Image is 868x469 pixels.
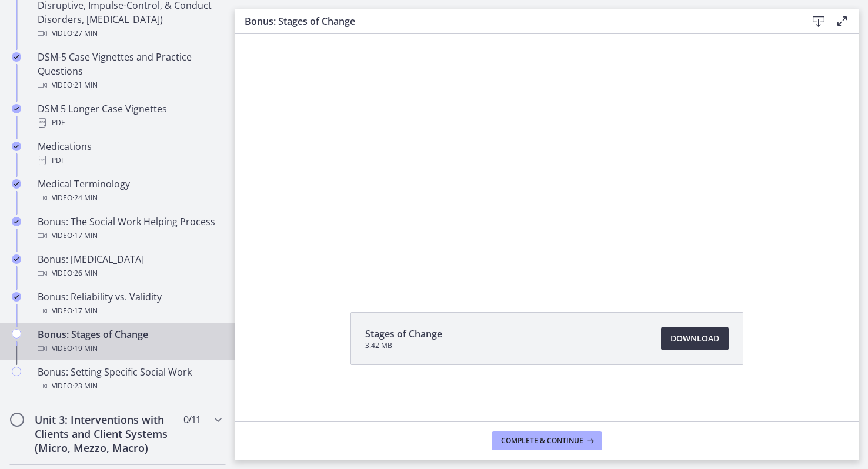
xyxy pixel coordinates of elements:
[38,102,221,130] div: DSM 5 Longer Case Vignettes
[38,266,221,280] div: Video
[38,153,221,168] div: PDF
[38,78,221,92] div: Video
[35,413,178,455] h2: Unit 3: Interventions with Clients and Client Systems (Micro, Mezzo, Macro)
[38,50,221,92] div: DSM-5 Case Vignettes and Practice Questions
[38,341,221,356] div: Video
[12,104,21,113] i: Completed
[38,327,221,356] div: Bonus: Stages of Change
[38,229,221,243] div: Video
[38,191,221,205] div: Video
[38,177,221,205] div: Medical Terminology
[38,252,221,280] div: Bonus: [MEDICAL_DATA]
[38,26,221,41] div: Video
[183,413,201,427] span: 0 / 11
[12,179,21,189] i: Completed
[72,304,98,318] span: · 17 min
[501,436,583,445] span: Complete & continue
[365,341,442,350] span: 3.42 MB
[38,379,221,393] div: Video
[12,52,21,62] i: Completed
[245,14,788,28] h3: Bonus: Stages of Change
[12,254,21,264] i: Completed
[12,142,21,151] i: Completed
[492,431,602,450] button: Complete & continue
[661,327,729,350] a: Download
[72,379,98,393] span: · 23 min
[38,116,221,130] div: PDF
[38,290,221,318] div: Bonus: Reliability vs. Validity
[72,191,98,205] span: · 24 min
[38,365,221,393] div: Bonus: Setting Specific Social Work
[72,266,98,280] span: · 26 min
[72,341,98,356] span: · 19 min
[38,304,221,318] div: Video
[72,229,98,243] span: · 17 min
[38,139,221,168] div: Medications
[12,292,21,301] i: Completed
[72,26,98,41] span: · 27 min
[38,215,221,243] div: Bonus: The Social Work Helping Process
[72,78,98,92] span: · 21 min
[670,331,719,346] span: Download
[365,327,442,341] span: Stages of Change
[12,217,21,226] i: Completed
